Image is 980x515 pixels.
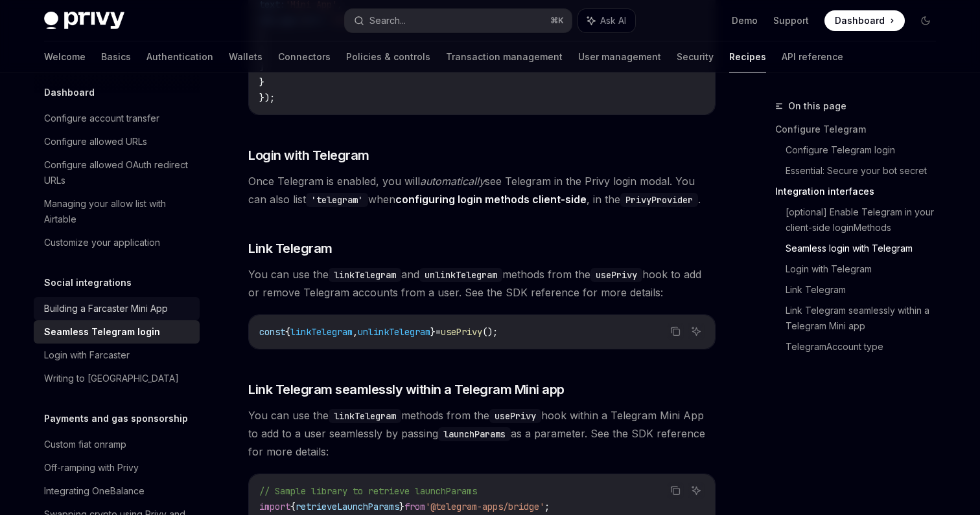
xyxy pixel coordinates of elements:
[44,134,147,149] div: Configure allowed URLs
[34,456,200,479] a: Off-ramping with Privy
[824,10,905,31] a: Dashboard
[296,501,399,512] span: retrieveLaunchParams
[44,157,192,188] div: Configure allowed OAuth redirect URLs
[590,268,642,282] code: usePrivy
[358,326,430,338] span: unlinkTelegram
[259,92,275,104] span: });
[786,279,946,300] a: Link Telegram
[786,202,946,238] a: [optional] Enable Telegram in your client-side loginMethods
[248,406,716,461] span: You can use the methods from the hook within a Telegram Mini App to add to a user seamlessly by p...
[544,501,550,512] span: ;
[44,411,188,426] h5: Payments and gas sponsorship
[34,192,200,231] a: Managing your allow list with Airtable
[44,324,160,340] div: Seamless Telegram login
[290,326,353,338] span: linkTelegram
[34,320,200,344] a: Seamless Telegram login
[600,14,626,27] span: Ask AI
[34,107,200,130] a: Configure account transfer
[278,41,331,72] a: Connectors
[44,275,132,290] h5: Social integrations
[248,380,565,399] span: Link Telegram seamlessly within a Telegram Mini app
[306,193,368,207] code: 'telegram'
[420,175,485,188] em: automatically
[44,437,126,452] div: Custom fiat onramp
[345,9,572,32] button: Search...⌘K
[436,326,441,338] span: =
[786,336,946,357] a: TelegramAccount type
[782,41,843,72] a: API reference
[229,41,262,72] a: Wallets
[399,501,404,512] span: }
[482,326,498,338] span: ();
[786,300,946,336] a: Link Telegram seamlessly within a Telegram Mini app
[441,326,482,338] span: usePrivy
[34,231,200,254] a: Customize your application
[786,160,946,181] a: Essential: Secure your bot secret
[259,76,264,88] span: }
[438,427,511,441] code: launchParams
[44,196,192,227] div: Managing your allow list with Airtable
[329,268,401,282] code: linkTelegram
[346,41,430,72] a: Policies & controls
[786,140,946,160] a: Configure Telegram login
[677,41,714,72] a: Security
[446,41,563,72] a: Transaction management
[788,98,846,114] span: On this page
[34,344,200,367] a: Login with Farcaster
[44,12,124,30] img: dark logo
[353,326,358,338] span: ,
[44,41,86,72] a: Welcome
[667,482,684,499] button: Copy the contents from the code block
[369,13,406,28] div: Search...
[688,482,705,499] button: Ask AI
[146,41,213,72] a: Authentication
[430,326,436,338] span: }
[419,268,502,282] code: unlinkTelegram
[775,119,946,140] a: Configure Telegram
[835,14,885,27] span: Dashboard
[248,146,369,164] span: Login with Telegram
[773,14,809,27] a: Support
[550,16,564,26] span: ⌘ K
[44,235,160,250] div: Customize your application
[34,297,200,320] a: Building a Farcaster Mini App
[248,239,332,257] span: Link Telegram
[101,41,131,72] a: Basics
[578,9,635,32] button: Ask AI
[620,193,698,207] code: PrivyProvider
[915,10,936,31] button: Toggle dark mode
[44,371,179,386] div: Writing to [GEOGRAPHIC_DATA]
[732,14,758,27] a: Demo
[34,153,200,192] a: Configure allowed OAuth redirect URLs
[404,501,425,512] span: from
[786,238,946,259] a: Seamless login with Telegram
[44,301,168,316] div: Building a Farcaster Mini App
[775,181,946,202] a: Integration interfaces
[489,409,541,423] code: usePrivy
[786,259,946,279] a: Login with Telegram
[259,326,285,338] span: const
[44,483,145,499] div: Integrating OneBalance
[688,323,705,340] button: Ask AI
[248,172,716,208] span: Once Telegram is enabled, you will see Telegram in the Privy login modal. You can also list when ...
[44,460,139,476] div: Off-ramping with Privy
[259,501,290,512] span: import
[425,501,544,512] span: '@telegram-apps/bridge'
[44,347,130,363] div: Login with Farcaster
[729,41,766,72] a: Recipes
[34,479,200,503] a: Integrating OneBalance
[667,323,684,340] button: Copy the contents from the code block
[578,41,661,72] a: User management
[259,485,477,497] span: // Sample library to retrieve launchParams
[34,433,200,456] a: Custom fiat onramp
[285,326,290,338] span: {
[290,501,296,512] span: {
[248,265,716,301] span: You can use the and methods from the hook to add or remove Telegram accounts from a user. See the...
[34,367,200,390] a: Writing to [GEOGRAPHIC_DATA]
[395,193,587,206] a: configuring login methods client-side
[329,409,401,423] code: linkTelegram
[34,130,200,153] a: Configure allowed URLs
[44,111,159,126] div: Configure account transfer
